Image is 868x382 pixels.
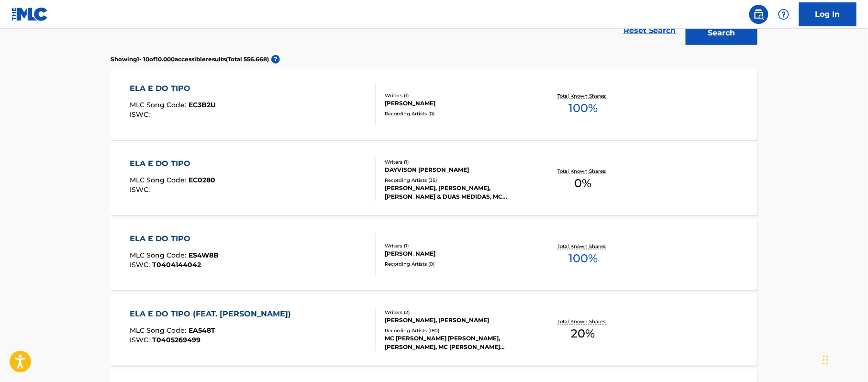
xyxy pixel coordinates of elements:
div: Writers ( 2 ) [385,309,529,316]
div: [PERSON_NAME] [385,99,529,108]
span: 0 % [575,175,592,192]
span: ES4W8B [189,251,219,259]
div: ELA E DO TIPO (FEAT. [PERSON_NAME]) [130,308,296,320]
span: MLC Song Code : [130,326,189,335]
a: ELA E DO TIPO (FEAT. [PERSON_NAME])MLC Song Code:EA548TISWC:T0405269499Writers (2)[PERSON_NAME], ... [111,294,757,366]
div: ELA E DO TIPO [130,233,219,245]
div: Widget de chat [820,336,868,382]
span: EA548T [189,326,216,335]
div: Help [774,5,793,24]
span: ? [271,55,280,64]
div: MC [PERSON_NAME] [PERSON_NAME],[PERSON_NAME], MC [PERSON_NAME] [PERSON_NAME], MC [PERSON_NAME] [P... [385,334,529,351]
button: Search [686,21,757,45]
div: [PERSON_NAME] [385,249,529,258]
a: ELA E DO TIPOMLC Song Code:ES4W8BISWC:T0404144042Writers (1)[PERSON_NAME]Recording Artists (0)Tot... [111,219,757,291]
div: Recording Artists ( 35 ) [385,177,529,184]
iframe: Chat Widget [820,336,868,382]
img: help [778,9,790,20]
div: [PERSON_NAME], [PERSON_NAME], [PERSON_NAME] & DUAS MEDIDAS, MC [PERSON_NAME] [PERSON_NAME], [PERS... [385,184,529,201]
span: 100 % [568,250,598,267]
p: Showing 1 - 10 of 10.000 accessible results (Total 556.668 ) [111,55,269,64]
img: search [753,9,765,20]
a: Reset Search [619,20,681,41]
span: 100 % [568,100,598,117]
a: Log In [799,2,857,26]
span: ISWC : [130,185,153,194]
img: MLC Logo [11,7,48,21]
div: DAYVISON [PERSON_NAME] [385,166,529,174]
a: ELA E DO TIPOMLC Song Code:EC0280ISWC:Writers (1)DAYVISON [PERSON_NAME]Recording Artists (35)[PER... [111,144,757,215]
span: EC3B2U [189,101,216,109]
div: Writers ( 1 ) [385,92,529,99]
div: Writers ( 1 ) [385,242,529,249]
div: ELA E DO TIPO [130,83,216,94]
div: Recording Artists ( 0 ) [385,260,529,268]
span: ISWC : [130,336,153,344]
div: [PERSON_NAME], [PERSON_NAME] [385,316,529,325]
div: ELA E DO TIPO [130,158,216,169]
span: MLC Song Code : [130,251,189,259]
span: T0405269499 [153,336,201,344]
div: Recording Artists ( 180 ) [385,327,529,334]
p: Total Known Shares: [557,168,609,175]
p: Total Known Shares: [557,318,609,325]
span: ISWC : [130,110,153,119]
a: ELA E DO TIPOMLC Song Code:EC3B2UISWC:Writers (1)[PERSON_NAME]Recording Artists (0)Total Known Sh... [111,68,757,140]
span: EC0280 [189,176,216,184]
div: Recording Artists ( 0 ) [385,110,529,117]
span: ISWC : [130,260,153,269]
span: MLC Song Code : [130,101,189,109]
div: Writers ( 1 ) [385,158,529,166]
div: Arrastar [823,346,829,374]
span: 20 % [571,325,595,342]
span: MLC Song Code : [130,176,189,184]
span: T0404144042 [153,260,201,269]
p: Total Known Shares: [557,243,609,250]
p: Total Known Shares: [557,92,609,100]
a: Public Search [749,5,768,24]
